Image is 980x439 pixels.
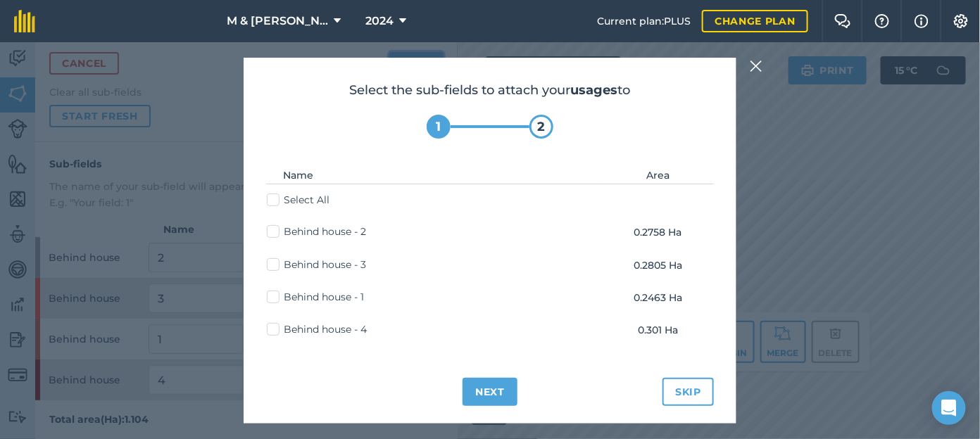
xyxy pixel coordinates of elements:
[266,167,602,184] th: Name
[932,391,966,425] div: Open Intercom Messenger
[953,14,969,28] img: A cog icon
[267,193,329,208] label: Select All
[662,378,714,406] button: Skip
[427,115,451,139] div: 1
[463,378,517,406] button: Next
[602,216,714,248] td: 0.2758 Ha
[571,82,618,98] strong: usages
[266,80,714,101] h2: Select the sub-fields to attach your to
[227,13,328,30] span: M & [PERSON_NAME]
[602,314,714,346] td: 0.301 Ha
[597,13,691,29] span: Current plan : PLUS
[702,10,808,32] a: Change plan
[14,10,35,32] img: fieldmargin Logo
[834,14,851,28] img: Two speech bubbles overlapping with the left bubble in the forefront
[267,224,366,239] label: Behind house - 2
[602,167,714,184] th: Area
[874,14,891,28] img: A question mark icon
[365,13,394,30] span: 2024
[915,13,929,30] img: svg+xml;base64,PHN2ZyB4bWxucz0iaHR0cDovL3d3dy53My5vcmcvMjAwMC9zdmciIHdpZHRoPSIxNyIgaGVpZ2h0PSIxNy...
[602,281,714,314] td: 0.2463 Ha
[750,58,762,75] img: svg+xml;base64,PHN2ZyB4bWxucz0iaHR0cDovL3d3dy53My5vcmcvMjAwMC9zdmciIHdpZHRoPSIyMiIgaGVpZ2h0PSIzMC...
[267,257,366,272] label: Behind house - 3
[602,249,714,281] td: 0.2805 Ha
[267,322,367,337] label: Behind house - 4
[267,290,364,305] label: Behind house - 1
[529,115,553,139] div: 2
